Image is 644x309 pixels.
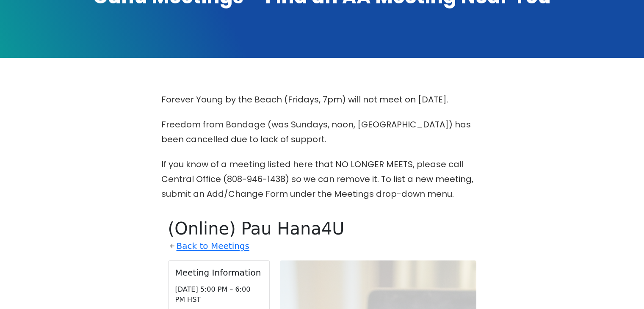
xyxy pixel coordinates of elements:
a: Back to Meetings [177,239,249,254]
h2: Meeting Information [175,268,263,278]
h1: (Online) Pau Hana4U [168,218,476,239]
p: Freedom from Bondage (was Sundays, noon, [GEOGRAPHIC_DATA]) has been cancelled due to lack of sup... [161,117,483,147]
p: Forever Young by the Beach (Fridays, 7pm) will not meet on [DATE]. [161,92,483,107]
p: [DATE] 5:00 PM – 6:00 PM HST [175,284,263,305]
p: If you know of a meeting listed here that NO LONGER MEETS, please call Central Office (808-946-14... [161,157,483,201]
